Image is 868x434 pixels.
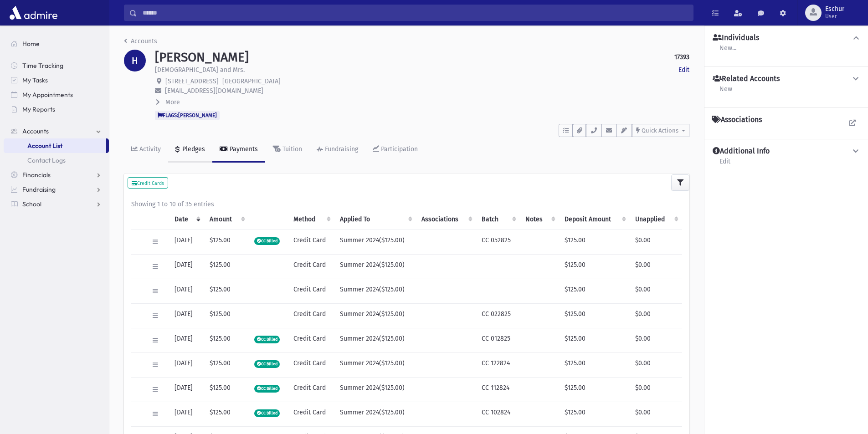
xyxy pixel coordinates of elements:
[476,353,520,378] td: CC 122824
[4,153,109,168] a: Contact Logs
[476,209,520,230] th: Batch: activate to sort column ascending
[334,402,416,427] td: Summer 2024($125.00)
[288,402,334,427] td: Credit Card
[22,40,40,48] span: Home
[22,91,73,99] span: My Appointments
[334,353,416,378] td: Summer 2024($125.00)
[288,304,334,328] td: Credit Card
[712,115,762,124] h4: Associations
[4,87,109,102] a: My Appointments
[169,230,204,255] td: [DATE]
[204,328,249,353] td: $125.00
[165,77,219,85] span: [STREET_ADDRESS]
[288,279,334,304] td: Credit Card
[22,185,56,194] span: Fundraising
[323,145,358,153] div: Fundraising
[713,147,770,156] h4: Additional Info
[132,180,164,186] small: Credit Cards
[169,209,204,230] th: Date: activate to sort column ascending
[165,98,180,106] span: More
[27,156,66,164] span: Contact Logs
[124,36,157,50] nav: breadcrumb
[559,328,630,353] td: $125.00
[137,5,693,21] input: Search
[254,409,280,417] span: CC Billed
[630,255,682,279] td: $0.00
[674,52,689,62] strong: 17393
[22,127,49,135] span: Accounts
[476,304,520,328] td: CC 022825
[559,304,630,328] td: $125.00
[559,255,630,279] td: $125.00
[4,58,109,73] a: Time Tracking
[559,209,630,230] th: Deposit Amount: activate to sort column ascending
[138,145,161,153] div: Activity
[630,328,682,353] td: $0.00
[476,402,520,427] td: CC 102824
[254,385,280,393] span: CC Billed
[334,279,416,304] td: Summer 2024($125.00)
[719,156,731,173] a: Edit
[825,5,844,13] span: Eschur
[678,65,689,75] a: Edit
[204,255,249,279] td: $125.00
[825,13,844,20] span: User
[22,200,41,208] span: School
[288,378,334,402] td: Credit Card
[630,304,682,328] td: $0.00
[254,336,280,343] span: CC Billed
[131,199,682,209] div: Showing 1 to 10 of 35 entries
[632,124,689,137] button: Quick Actions
[27,142,62,150] span: Account List
[630,279,682,304] td: $0.00
[559,353,630,378] td: $125.00
[4,102,109,117] a: My Reports
[559,230,630,255] td: $125.00
[309,137,365,163] a: Fundraising
[4,36,109,51] a: Home
[168,137,212,163] a: Pledges
[288,209,334,230] th: Method: activate to sort column ascending
[630,353,682,378] td: $0.00
[4,124,109,138] a: Accounts
[169,255,204,279] td: [DATE]
[288,255,334,279] td: Credit Card
[712,74,861,84] button: Related Accounts
[288,230,334,255] td: Credit Card
[169,328,204,353] td: [DATE]
[22,76,48,84] span: My Tasks
[559,378,630,402] td: $125.00
[169,304,204,328] td: [DATE]
[22,171,51,179] span: Financials
[265,137,309,163] a: Tuition
[222,77,281,85] span: [GEOGRAPHIC_DATA]
[334,304,416,328] td: Summer 2024($125.00)
[165,87,263,95] span: [EMAIL_ADDRESS][DOMAIN_NAME]
[630,209,682,230] th: Unapplied: activate to sort column ascending
[288,353,334,378] td: Credit Card
[155,50,249,65] h1: [PERSON_NAME]
[204,209,249,230] th: Amount: activate to sort column ascending
[334,328,416,353] td: Summer 2024($125.00)
[4,197,109,211] a: School
[281,145,302,153] div: Tuition
[334,378,416,402] td: Summer 2024($125.00)
[254,237,280,245] span: CC Billed
[476,230,520,255] td: CC 052825
[204,402,249,427] td: $125.00
[204,279,249,304] td: $125.00
[334,209,416,230] th: Applied To: activate to sort column ascending
[180,145,205,153] div: Pledges
[155,97,181,107] button: More
[204,304,249,328] td: $125.00
[642,127,678,134] span: Quick Actions
[169,279,204,304] td: [DATE]
[22,61,63,70] span: Time Tracking
[124,137,168,163] a: Activity
[169,353,204,378] td: [DATE]
[204,353,249,378] td: $125.00
[155,65,245,75] p: [DEMOGRAPHIC_DATA] and Mrs.
[254,360,280,368] span: CC Billed
[124,37,157,45] a: Accounts
[712,147,861,156] button: Additional Info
